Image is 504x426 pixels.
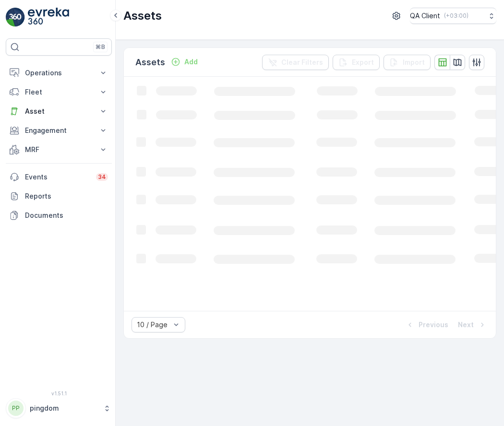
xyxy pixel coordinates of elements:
[458,320,474,330] p: Next
[6,187,112,206] a: Reports
[25,191,108,201] p: Reports
[6,167,112,187] a: Events34
[403,58,425,67] p: Import
[123,8,162,24] p: Assets
[410,8,496,24] button: QA Client(+03:00)
[98,173,106,181] p: 34
[333,55,380,70] button: Export
[6,121,112,140] button: Engagement
[25,87,93,97] p: Fleet
[384,55,431,70] button: Import
[6,83,112,102] button: Fleet
[8,401,24,416] div: PP
[262,55,329,70] button: Clear Filters
[6,398,112,418] button: PPpingdom
[25,145,93,154] p: MRF
[25,172,90,182] p: Events
[28,8,69,27] img: logo_light-DOdMpM7g.png
[6,102,112,121] button: Asset
[444,12,468,20] p: ( +03:00 )
[6,206,112,225] a: Documents
[30,403,98,413] p: pingdom
[457,319,488,331] button: Next
[25,106,93,116] p: Asset
[6,8,25,27] img: logo
[184,57,198,67] p: Add
[25,126,93,135] p: Engagement
[410,11,440,21] p: QA Client
[281,58,323,67] p: Clear Filters
[6,63,112,83] button: Operations
[419,320,448,330] p: Previous
[25,211,108,220] p: Documents
[96,43,105,51] p: ⌘B
[135,56,165,69] p: Assets
[25,68,93,78] p: Operations
[6,140,112,159] button: MRF
[6,390,112,396] span: v 1.51.1
[352,58,374,67] p: Export
[404,319,449,331] button: Previous
[167,56,202,68] button: Add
